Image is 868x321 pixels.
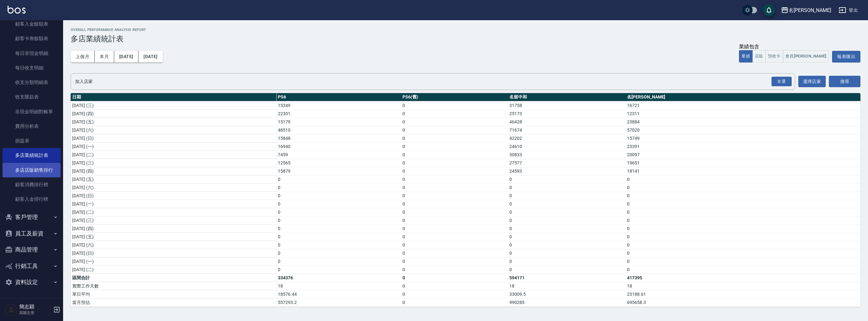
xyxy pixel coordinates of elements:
[508,118,625,126] td: 46428
[401,175,508,183] td: 0
[276,192,401,200] td: 0
[401,151,508,159] td: 0
[401,192,508,200] td: 0
[625,93,860,101] th: 名[PERSON_NAME]
[3,75,61,90] a: 收支分類明細表
[625,208,860,216] td: 0
[3,209,61,225] button: 客戶管理
[3,274,61,290] button: 資料設定
[3,61,61,75] a: 每日收支明細
[783,50,829,62] button: 會員[PERSON_NAME]
[401,208,508,216] td: 0
[829,76,860,87] button: 搜尋
[625,216,860,224] td: 0
[71,20,860,307] table: a dense table
[276,249,401,257] td: 0
[508,290,625,298] td: 33009.5
[401,257,508,265] td: 0
[401,110,508,118] td: 0
[71,192,276,200] td: [DATE] (日)
[508,265,625,274] td: 0
[276,118,401,126] td: 15179
[276,224,401,233] td: 0
[508,183,625,192] td: 0
[401,216,508,224] td: 0
[739,50,753,62] button: 業績
[625,134,860,142] td: 15749
[832,51,860,62] button: 報表匯出
[625,290,860,298] td: 23188.61
[401,233,508,241] td: 0
[765,50,783,62] button: 預收卡
[625,265,860,274] td: 0
[276,200,401,208] td: 0
[3,163,61,177] a: 多店店販銷售排行
[508,159,625,167] td: 27577
[752,50,766,62] button: 店販
[276,298,401,306] td: 557293.2
[625,274,860,282] td: 417395
[625,175,860,183] td: 0
[71,118,276,126] td: [DATE] (五)
[625,183,860,192] td: 0
[625,282,860,290] td: 18
[625,224,860,233] td: 0
[95,51,114,62] button: 本月
[3,31,61,46] a: 顧客卡券餘額表
[71,110,276,118] td: [DATE] (四)
[71,257,276,265] td: [DATE] (一)
[276,110,401,118] td: 22301
[3,177,61,192] a: 顧客消費排行榜
[508,224,625,233] td: 0
[3,241,61,258] button: 商品管理
[3,17,61,31] a: 顧客入金餘額表
[625,257,860,265] td: 0
[508,249,625,257] td: 0
[19,304,51,310] h5: 簡志穎
[401,167,508,175] td: 0
[508,175,625,183] td: 0
[3,134,61,148] a: 損益表
[276,216,401,224] td: 0
[3,192,61,206] a: 顧客入金排行榜
[276,208,401,216] td: 0
[625,159,860,167] td: 19651
[71,224,276,233] td: [DATE] (四)
[770,75,793,88] button: Open
[401,159,508,167] td: 0
[625,241,860,249] td: 0
[71,249,276,257] td: [DATE] (日)
[508,101,625,110] td: 31758
[625,110,860,118] td: 12311
[276,126,401,134] td: 48510
[71,167,276,175] td: [DATE] (四)
[401,282,508,290] td: 0
[5,303,18,316] img: Person
[789,6,831,14] div: 名[PERSON_NAME]
[625,151,860,159] td: 20097
[763,4,775,16] button: save
[276,241,401,249] td: 0
[771,77,792,86] div: 全選
[71,175,276,183] td: [DATE] (五)
[276,134,401,142] td: 15848
[625,167,860,175] td: 18141
[508,274,625,282] td: 594171
[401,274,508,282] td: 0
[276,151,401,159] td: 7459
[114,51,138,62] button: [DATE]
[71,233,276,241] td: [DATE] (五)
[276,233,401,241] td: 0
[71,142,276,151] td: [DATE] (一)
[71,51,95,62] button: 上個月
[276,167,401,175] td: 15879
[508,298,625,306] td: 990285
[401,101,508,110] td: 0
[508,200,625,208] td: 0
[71,208,276,216] td: [DATE] (二)
[508,192,625,200] td: 0
[71,183,276,192] td: [DATE] (六)
[71,200,276,208] td: [DATE] (一)
[401,200,508,208] td: 0
[836,4,860,16] button: 登出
